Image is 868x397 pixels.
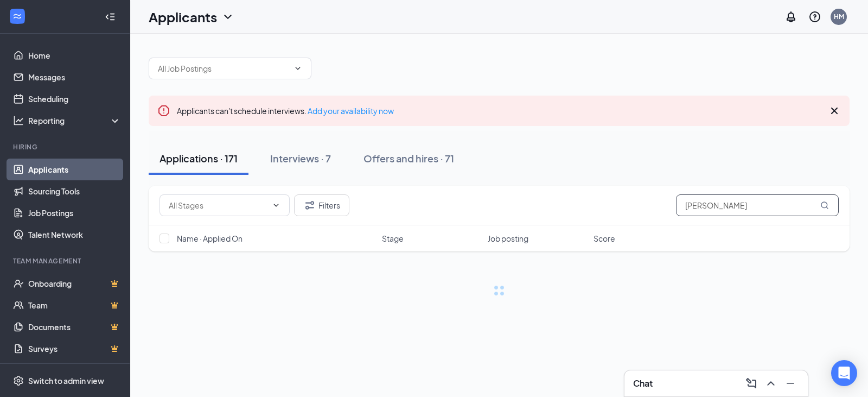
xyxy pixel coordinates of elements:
div: Open Intercom Messenger [831,360,857,386]
h1: Applicants [149,8,217,26]
a: Scheduling [28,88,121,110]
div: Switch to admin view [28,375,104,386]
svg: ChevronUp [764,377,777,390]
svg: Notifications [784,10,797,23]
svg: Filter [303,199,316,212]
div: Hiring [13,142,119,152]
svg: Error [157,104,170,117]
a: Sourcing Tools [28,180,121,202]
div: Offers and hires · 71 [363,152,454,165]
div: HM [834,12,844,21]
a: TeamCrown [28,294,121,316]
div: Reporting [28,115,122,126]
svg: Analysis [13,115,24,126]
h3: Chat [633,377,653,389]
input: Search in applications [676,194,839,216]
svg: ChevronDown [293,64,302,73]
input: All Job Postings [158,62,289,74]
button: ComposeMessage [743,375,760,392]
a: Talent Network [28,224,121,245]
a: Job Postings [28,202,121,224]
svg: Settings [13,375,24,386]
svg: Collapse [105,11,116,22]
a: Home [28,45,121,66]
a: OnboardingCrown [28,273,121,294]
a: Messages [28,66,121,88]
div: Applications · 171 [159,152,238,165]
svg: ChevronDown [221,10,234,23]
a: Add your availability now [308,106,394,116]
svg: ChevronDown [272,201,280,210]
a: DocumentsCrown [28,316,121,338]
input: All Stages [169,199,267,211]
span: Name · Applied On [177,233,242,244]
button: ChevronUp [762,375,780,392]
svg: ComposeMessage [745,377,758,390]
span: Stage [382,233,404,244]
a: SurveysCrown [28,338,121,360]
svg: Minimize [784,377,797,390]
svg: WorkstreamLogo [12,11,23,22]
svg: MagnifyingGlass [820,201,829,210]
svg: QuestionInfo [808,10,821,23]
span: Applicants can't schedule interviews. [177,106,394,116]
div: Team Management [13,256,119,266]
button: Minimize [782,375,799,392]
a: Applicants [28,159,121,180]
button: Filter Filters [294,194,349,216]
span: Score [593,233,615,244]
div: Interviews · 7 [270,152,331,165]
span: Job posting [488,233,528,244]
svg: Cross [828,104,841,117]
